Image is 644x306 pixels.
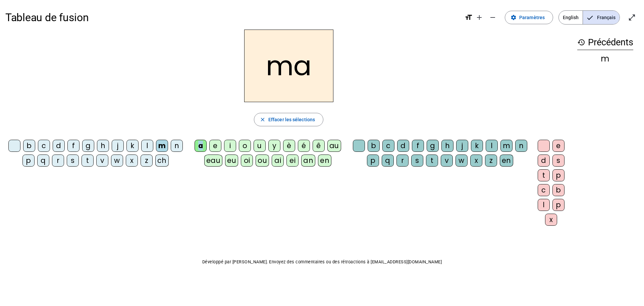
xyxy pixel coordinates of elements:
[368,140,380,152] div: b
[552,169,565,181] div: p
[5,258,639,266] p: Développé par [PERSON_NAME]. Envoyez des commentaires ou des rétroactions à [EMAIL_ADDRESS][DOMAI...
[411,155,423,167] div: s
[283,140,295,152] div: è
[426,155,438,167] div: t
[577,35,633,50] h3: Précédents
[538,155,550,167] div: d
[301,155,315,167] div: an
[475,13,483,21] mat-icon: add
[260,117,266,123] mat-icon: close
[195,140,207,152] div: a
[22,155,35,167] div: p
[241,155,253,167] div: oi
[465,13,473,21] mat-icon: format_size
[225,155,238,167] div: eu
[583,11,620,24] span: Français
[486,11,499,24] button: Diminuer la taille de la police
[53,140,65,152] div: d
[37,155,49,167] div: q
[38,140,50,152] div: c
[82,140,94,152] div: g
[126,155,138,167] div: x
[473,11,486,24] button: Augmenter la taille de la police
[552,199,565,211] div: p
[96,155,108,167] div: v
[545,214,557,226] div: x
[239,140,251,152] div: o
[5,7,459,28] h1: Tableau de fusion
[112,140,124,152] div: j
[559,11,583,24] span: English
[318,155,331,167] div: en
[82,155,94,167] div: t
[577,55,633,63] div: m
[441,140,453,152] div: h
[577,38,585,46] mat-icon: history
[254,113,323,126] button: Effacer les sélections
[456,140,468,152] div: j
[141,140,153,152] div: l
[628,13,636,21] mat-icon: open_in_full
[470,155,482,167] div: x
[155,155,169,167] div: ch
[244,30,333,102] h2: ma
[209,140,221,152] div: e
[505,11,553,24] button: Paramètres
[67,140,79,152] div: f
[298,140,310,152] div: é
[519,13,545,21] span: Paramètres
[286,155,299,167] div: ei
[141,155,153,167] div: z
[204,155,223,167] div: eau
[558,10,620,25] mat-button-toggle-group: Language selection
[552,184,565,196] div: b
[471,140,483,152] div: k
[486,140,498,152] div: l
[538,169,550,181] div: t
[111,155,123,167] div: w
[256,155,269,167] div: ou
[412,140,424,152] div: f
[500,140,513,152] div: m
[268,140,280,152] div: y
[511,14,517,20] mat-icon: settings
[485,155,497,167] div: z
[515,140,527,152] div: n
[327,140,341,152] div: au
[625,11,639,24] button: Entrer en plein écran
[382,155,394,167] div: q
[52,155,64,167] div: r
[441,155,453,167] div: v
[538,184,550,196] div: c
[396,155,409,167] div: r
[538,199,550,211] div: l
[23,140,35,152] div: b
[97,140,109,152] div: h
[489,13,497,21] mat-icon: remove
[367,155,379,167] div: p
[313,140,325,152] div: ê
[552,155,565,167] div: s
[268,116,315,124] span: Effacer les sélections
[272,155,284,167] div: ai
[224,140,236,152] div: i
[397,140,409,152] div: d
[382,140,394,152] div: c
[552,140,565,152] div: e
[455,155,468,167] div: w
[171,140,183,152] div: n
[254,140,266,152] div: u
[427,140,439,152] div: g
[67,155,79,167] div: s
[156,140,168,152] div: m
[500,155,513,167] div: en
[126,140,139,152] div: k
